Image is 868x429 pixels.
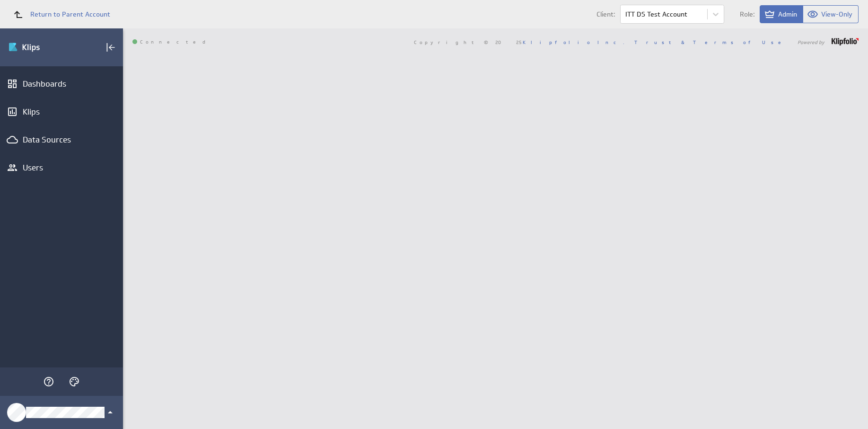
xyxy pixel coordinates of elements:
div: Help [41,374,57,390]
img: logo-footer.png [832,38,859,45]
div: Collapse [103,39,119,55]
div: Go to Dashboards [8,40,74,55]
a: Klipfolio Inc. [523,39,624,45]
span: Return to Parent Account [30,11,110,18]
span: View-Only [821,10,852,18]
span: Client: [596,11,615,18]
a: Return to Parent Account [8,4,110,25]
button: View as Admin [760,5,803,23]
span: Powered by [798,40,824,45]
div: Klips [23,107,100,117]
span: Admin [778,10,797,18]
span: Role: [740,11,755,18]
div: ITT DS Test Account [625,11,687,18]
div: Themes [66,374,82,390]
span: Copyright © 2025 [414,40,624,45]
img: Klipfolio klips logo [8,40,74,55]
div: Data Sources [23,134,100,145]
div: Users [23,162,100,173]
svg: Themes [69,376,80,387]
a: Trust & Terms of Use [634,39,788,45]
button: View as View-Only [803,5,859,23]
span: Connected: ID: dpnc-26 Online: true [132,39,211,45]
div: Dashboards [23,79,100,89]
